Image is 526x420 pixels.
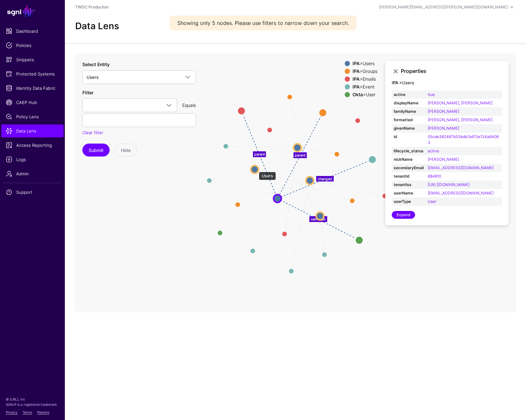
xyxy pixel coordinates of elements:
[428,126,459,131] a: [PERSON_NAME]
[6,28,59,34] span: Dashboard
[394,148,424,154] strong: lifecycle_status
[1,110,64,123] a: Policy Lens
[311,217,326,221] text: same_as
[428,191,494,195] a: [EMAIL_ADDRESS][DOMAIN_NAME]
[351,76,379,82] div: > Emails
[170,16,357,30] div: Showing only 5 nodes. Please use filters to narrow down your search.
[6,56,59,63] span: Snippets
[428,109,459,114] a: [PERSON_NAME]
[6,397,59,402] p: © [URL], Inc
[351,92,379,97] div: > User
[394,109,424,114] strong: familyName
[392,211,415,219] a: Expand
[428,174,441,179] a: 684810
[1,25,64,38] a: Dashboard
[394,157,424,162] strong: nickName
[394,100,424,106] strong: displayName
[37,410,49,414] a: Patents
[394,173,424,179] strong: tenantId
[6,156,59,163] span: Logs
[1,82,64,95] a: Identity Data Fabric
[353,61,360,66] strong: IPA
[75,21,119,32] h2: Data Lens
[254,152,265,157] text: parent
[1,167,64,180] a: Admin
[353,68,360,74] strong: IPA
[428,134,499,145] a: 05cde382487b53bdb7a613e134a64063
[394,199,424,204] strong: userType
[6,128,59,134] span: Data Lens
[394,92,424,98] strong: active
[115,144,137,157] button: Hide
[428,199,436,204] a: User
[4,4,61,18] a: SGNL
[318,176,332,181] text: changed
[82,130,103,135] a: Clear filter
[6,71,59,77] span: Protected Systems
[6,142,59,148] span: Access Reporting
[259,172,276,180] div: Users
[6,410,18,414] a: Privacy
[6,113,59,120] span: Policy Lens
[353,76,360,82] strong: IPA
[6,99,59,106] span: CAEP Hub
[392,80,502,86] h4: Users
[6,402,59,407] p: SGNL® is a registered trademark
[1,139,64,152] a: Access Reporting
[428,92,435,97] a: true
[1,124,64,137] a: Data Lens
[1,53,64,66] a: Snippets
[394,117,424,123] strong: formatted
[1,96,64,109] a: CAEP Hub
[394,190,424,196] strong: userName
[82,89,93,96] label: Filter
[6,85,59,91] span: Identity Data Fabric
[295,153,305,157] text: parent
[353,92,363,97] strong: Okta
[428,165,494,170] a: [EMAIL_ADDRESS][DOMAIN_NAME]
[6,189,59,195] span: Support
[428,117,493,122] a: [PERSON_NAME], [PERSON_NAME]
[394,182,424,188] strong: tenantIss
[428,182,470,187] a: [URL][DOMAIN_NAME]
[82,61,110,68] label: Select Entity
[23,410,32,414] a: Terms
[1,39,64,52] a: Policies
[351,61,379,66] div: > Users
[6,170,59,177] span: Admin
[1,67,64,80] a: Protected Systems
[394,125,424,131] strong: givenName
[392,80,402,85] strong: IPA >
[351,84,379,89] div: > Event
[401,68,502,74] h3: Properties
[180,102,198,109] div: Equals
[87,75,99,80] span: Users
[394,134,424,140] strong: id
[75,5,109,9] a: TWDC Production
[353,84,360,89] strong: IPA
[428,148,439,153] a: active
[6,42,59,49] span: Policies
[379,4,508,10] div: [PERSON_NAME][EMAIL_ADDRESS][PERSON_NAME][DOMAIN_NAME]
[394,165,424,171] strong: secondaryEmail
[428,157,459,162] a: [PERSON_NAME]
[82,144,110,157] button: Submit
[1,153,64,166] a: Logs
[351,69,379,74] div: > Groups
[428,100,493,105] a: [PERSON_NAME], [PERSON_NAME]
